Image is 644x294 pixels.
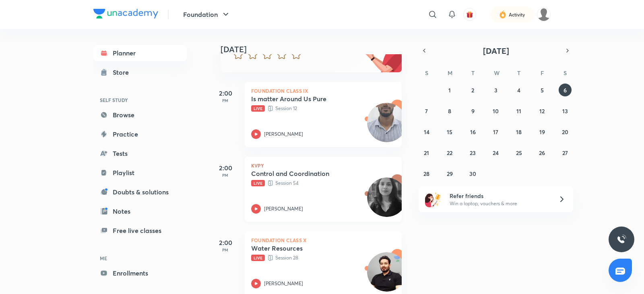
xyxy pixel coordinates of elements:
abbr: September 2, 2025 [471,86,474,94]
p: Session 12 [251,104,378,112]
abbr: September 27, 2025 [562,149,568,157]
abbr: September 8, 2025 [448,107,451,115]
button: September 3, 2025 [489,84,502,96]
abbr: Thursday [517,69,520,77]
abbr: Friday [541,69,544,77]
img: avatar [466,11,473,18]
button: September 9, 2025 [466,104,479,117]
img: Pankaj Saproo [537,8,551,21]
abbr: September 7, 2025 [425,107,428,115]
abbr: September 11, 2025 [516,107,521,115]
button: September 27, 2025 [559,146,572,159]
h6: ME [93,251,187,265]
abbr: September 26, 2025 [539,149,545,157]
button: September 19, 2025 [536,125,549,138]
abbr: Wednesday [494,69,500,77]
abbr: September 12, 2025 [539,107,545,115]
p: Foundation Class X [251,238,395,243]
img: ttu [617,235,626,244]
button: Foundation [178,6,235,22]
button: September 24, 2025 [489,146,502,159]
p: PM [209,98,242,103]
button: September 30, 2025 [466,167,479,180]
p: PM [209,247,242,252]
img: activity [499,10,506,19]
button: September 28, 2025 [420,167,433,180]
h6: SELF STUDY [93,93,187,107]
abbr: September 9, 2025 [471,107,475,115]
button: September 20, 2025 [559,125,572,138]
p: KVPY [251,163,395,168]
button: September 13, 2025 [559,104,572,117]
button: September 7, 2025 [420,104,433,117]
a: Tests [93,145,187,161]
a: Doubts & solutions [93,184,187,200]
abbr: Sunday [425,69,428,77]
abbr: September 25, 2025 [516,149,522,157]
abbr: September 10, 2025 [493,107,499,115]
button: September 17, 2025 [489,125,502,138]
h5: Is matter Around Us Pure [251,95,351,103]
h5: 2:00 [209,88,242,98]
span: Live [251,255,265,261]
h5: Water Resources [251,244,351,252]
h5: 2:00 [209,163,242,173]
abbr: September 6, 2025 [563,86,567,94]
abbr: September 15, 2025 [447,128,452,136]
a: Enrollments [93,265,187,281]
h5: 2:00 [209,238,242,247]
button: September 1, 2025 [443,84,456,96]
a: Planner [93,45,187,61]
button: September 8, 2025 [443,104,456,117]
button: avatar [463,8,476,21]
button: September 2, 2025 [466,84,479,96]
div: Store [113,67,134,77]
h5: Control and Coordination [251,169,351,178]
span: Live [251,180,265,186]
button: September 18, 2025 [512,125,525,138]
abbr: Tuesday [471,69,475,77]
button: September 14, 2025 [420,125,433,138]
a: Company Logo [93,9,158,20]
abbr: September 28, 2025 [423,170,429,178]
abbr: September 19, 2025 [539,128,545,136]
span: Live [251,105,265,112]
button: September 11, 2025 [512,104,525,117]
abbr: September 5, 2025 [541,86,544,94]
p: [PERSON_NAME] [264,280,303,287]
a: Browse [93,107,187,123]
button: September 4, 2025 [512,84,525,96]
p: Session 54 [251,179,378,187]
a: Practice [93,126,187,142]
abbr: September 16, 2025 [470,128,476,136]
p: [PERSON_NAME] [264,205,303,212]
abbr: September 30, 2025 [469,170,476,178]
a: Notes [93,203,187,219]
p: Win a laptop, vouchers & more [450,200,549,207]
p: Session 28 [251,254,378,262]
abbr: September 24, 2025 [493,149,499,157]
button: September 5, 2025 [536,84,549,96]
button: September 21, 2025 [420,146,433,159]
img: referral [425,191,441,207]
p: [PERSON_NAME] [264,131,303,138]
button: September 12, 2025 [536,104,549,117]
a: Playlist [93,165,187,181]
abbr: Saturday [563,69,567,77]
span: [DATE] [483,45,509,56]
p: Foundation Class IX [251,88,395,93]
abbr: September 14, 2025 [424,128,429,136]
button: [DATE] [430,45,562,56]
button: September 15, 2025 [443,125,456,138]
abbr: September 23, 2025 [470,149,476,157]
img: Company Logo [93,9,158,18]
abbr: September 29, 2025 [447,170,453,178]
button: September 6, 2025 [559,84,572,96]
abbr: September 17, 2025 [493,128,498,136]
abbr: September 3, 2025 [494,86,497,94]
a: Store [93,64,187,80]
abbr: September 13, 2025 [562,107,568,115]
button: September 23, 2025 [466,146,479,159]
p: PM [209,173,242,178]
button: September 22, 2025 [443,146,456,159]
